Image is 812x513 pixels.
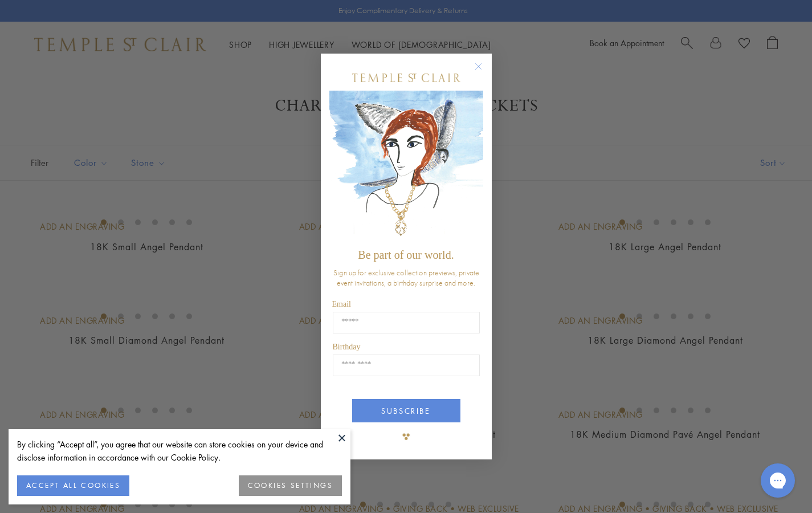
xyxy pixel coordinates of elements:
span: Be part of our world. [358,249,454,261]
div: By clicking “Accept all”, you agree that our website can store cookies on your device and disclos... [17,438,342,464]
img: Temple St. Clair [352,74,460,82]
span: Email [332,300,351,308]
button: Close dialog [477,65,491,79]
input: Email [333,312,480,333]
span: Birthday [333,343,361,351]
button: ACCEPT ALL COOKIES [17,475,129,496]
button: COOKIES SETTINGS [239,475,342,496]
img: TSC [395,425,418,448]
button: SUBSCRIBE [352,399,460,422]
iframe: Gorgias live chat messenger [755,459,801,502]
span: Sign up for exclusive collection previews, private event invitations, a birthday surprise and more. [333,267,479,288]
img: c4a9eb12-d91a-4d4a-8ee0-386386f4f338.jpeg [329,91,483,243]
